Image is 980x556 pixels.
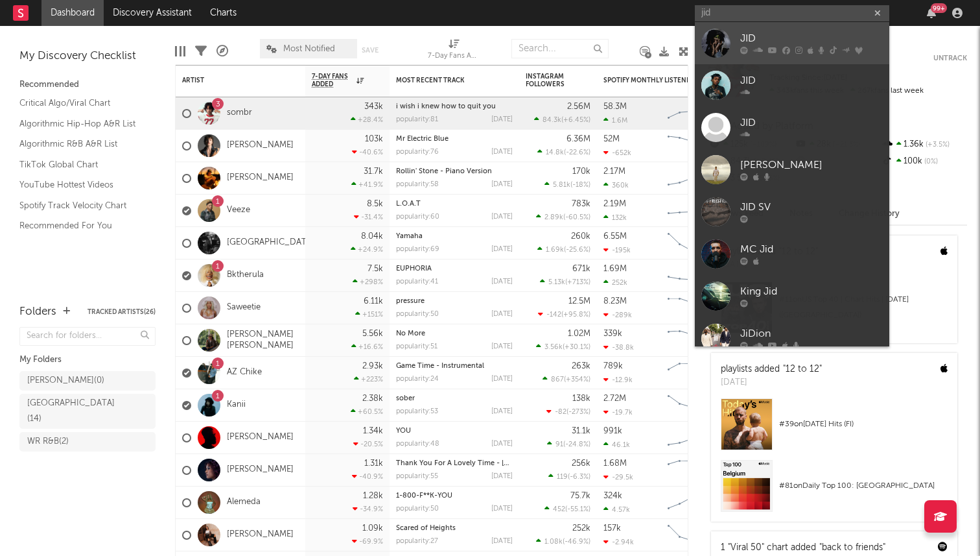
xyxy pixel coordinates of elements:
[740,326,883,342] div: JiDion
[19,49,156,64] div: My Discovery Checklist
[721,376,822,389] div: [DATE]
[603,505,630,514] div: 4.57k
[19,219,143,233] a: Recommended For You
[572,459,590,468] div: 256k
[603,116,627,125] div: 1.6M
[572,524,590,533] div: 252k
[927,8,936,18] button: 99+
[396,200,513,208] div: L.O.A.T
[491,343,513,350] div: [DATE]
[396,473,438,480] div: popularity: 55
[662,454,720,487] svg: Chart title
[351,245,383,254] div: +24.9 %
[603,408,633,417] div: -19.7k
[572,265,590,273] div: 671k
[19,304,56,320] div: Folders
[695,149,889,191] a: [PERSON_NAME]
[548,472,590,481] div: ( )
[216,32,228,70] div: A&R Pipeline
[367,265,383,273] div: 7.5k
[227,465,294,476] a: [PERSON_NAME]
[537,245,590,254] div: ( )
[572,167,590,176] div: 170k
[396,376,439,383] div: popularity: 24
[603,181,629,189] div: 360k
[491,116,513,123] div: [DATE]
[566,247,589,254] span: -25.6 %
[362,330,383,338] div: 5.56k
[491,278,513,285] div: [DATE]
[355,310,383,319] div: +151 %
[365,135,383,143] div: 103k
[227,400,246,411] a: Kanii
[396,265,513,272] div: EUPHORIA
[428,32,480,70] div: 7-Day Fans Added (7-Day Fans Added)
[352,148,383,156] div: -40.6 %
[19,158,143,172] a: TikTok Global Chart
[603,149,631,157] div: -652k
[603,362,623,370] div: 789k
[662,162,720,195] svg: Chart title
[544,538,563,546] span: 1.08k
[27,396,119,427] div: [GEOGRAPHIC_DATA] ( 14 )
[227,173,294,184] a: [PERSON_NAME]
[396,298,513,305] div: pressure
[352,472,383,481] div: -40.9 %
[363,492,383,500] div: 1.28k
[396,213,439,221] div: popularity: 60
[662,324,720,357] svg: Chart title
[19,352,156,368] div: My Folders
[565,538,589,546] span: -46.9 %
[428,49,480,64] div: 7-Day Fans Added (7-Day Fans Added)
[662,357,720,389] svg: Chart title
[566,376,589,383] span: +354 %
[542,117,561,124] span: 84.3k
[353,505,383,513] div: -34.9 %
[396,538,438,545] div: popularity: 27
[603,103,627,111] div: 58.3M
[396,343,437,350] div: popularity: 51
[603,376,633,384] div: -12.9k
[227,330,299,352] a: [PERSON_NAME] [PERSON_NAME]
[27,373,104,389] div: [PERSON_NAME] ( 0 )
[537,148,590,156] div: ( )
[603,135,620,143] div: 52M
[362,47,379,54] button: Save
[354,375,383,383] div: +223 %
[740,115,883,131] div: JID
[721,541,885,555] div: 1 "Viral 50" chart added
[195,32,207,70] div: Filters
[779,478,948,494] div: # 81 on Daily Top 100: [GEOGRAPHIC_DATA]
[364,167,383,176] div: 31.7k
[536,537,590,546] div: ( )
[312,73,353,88] span: 7-Day Fans Added
[603,538,634,546] div: -2.94k
[227,140,294,151] a: [PERSON_NAME]
[662,292,720,324] svg: Chart title
[555,441,563,448] span: 91
[182,77,279,84] div: Artist
[570,492,590,500] div: 75.7k
[553,506,565,513] span: 452
[662,227,720,260] svg: Chart title
[536,213,590,221] div: ( )
[603,459,627,468] div: 1.68M
[396,311,439,318] div: popularity: 50
[396,233,513,240] div: Yamaha
[603,232,627,241] div: 6.55M
[572,362,590,370] div: 263k
[361,232,383,241] div: 8.04k
[557,474,568,481] span: 119
[351,180,383,189] div: +41.9 %
[603,394,626,403] div: 2.72M
[572,200,590,208] div: 783k
[563,311,589,319] span: +95.8 %
[396,395,513,402] div: sober
[396,149,439,156] div: popularity: 76
[662,195,720,227] svg: Chart title
[491,408,513,415] div: [DATE]
[546,149,564,156] span: 14.8k
[396,505,439,513] div: popularity: 50
[396,246,439,253] div: popularity: 69
[603,330,622,338] div: 339k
